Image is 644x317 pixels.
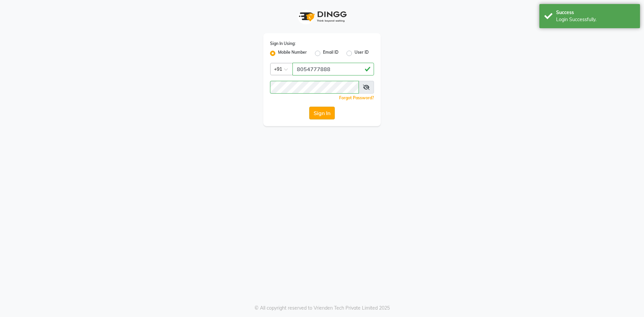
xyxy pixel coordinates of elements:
label: Mobile Number [278,49,307,57]
img: logo1.svg [295,7,349,27]
label: Sign In Using: [270,41,296,47]
label: Email ID [323,49,338,57]
input: Username [292,63,374,75]
div: Success [556,9,635,16]
label: User ID [355,49,369,57]
input: Username [270,81,359,94]
button: Sign In [309,107,335,119]
div: Login Successfully. [556,16,635,23]
a: Forgot Password? [339,95,374,100]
